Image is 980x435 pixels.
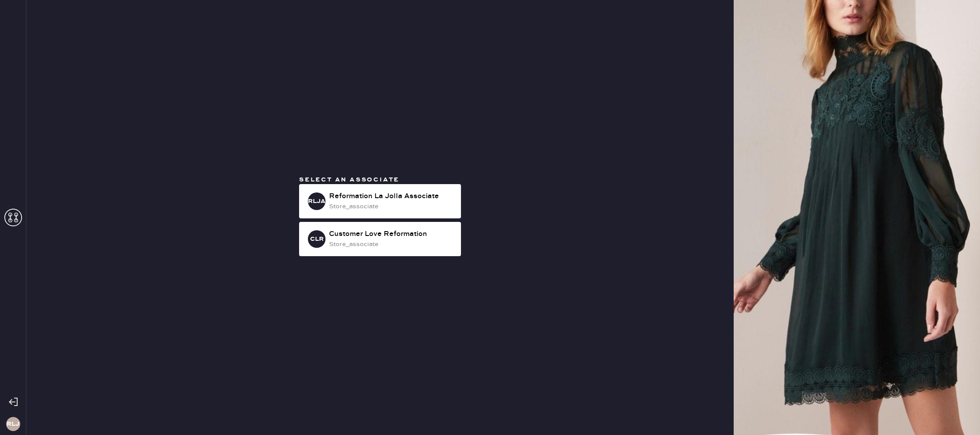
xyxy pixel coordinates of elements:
[310,236,324,242] h3: CLR
[329,239,454,249] div: store_associate
[299,176,399,184] span: Select an associate
[308,198,325,204] h3: RLJA
[7,421,19,427] h3: RLJ
[329,202,454,211] div: store_associate
[329,191,454,202] div: Reformation La Jolla Associate
[938,395,976,433] iframe: Front Chat
[329,229,454,239] div: Customer Love Reformation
